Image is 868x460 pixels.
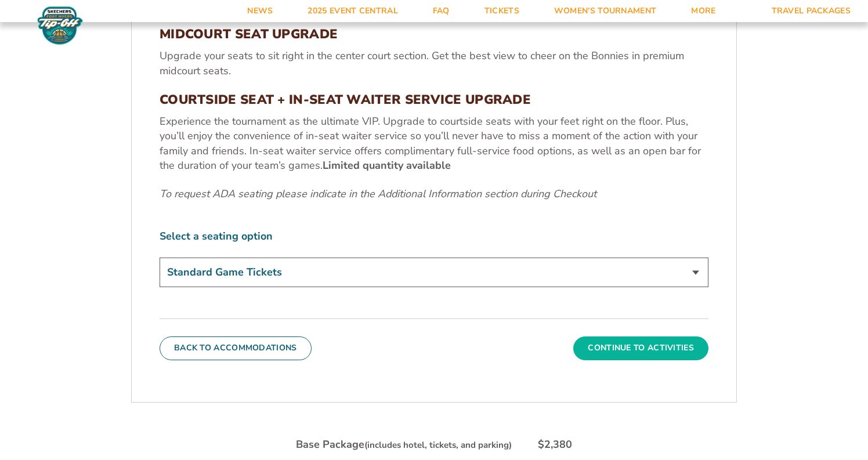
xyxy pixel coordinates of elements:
[160,187,596,201] em: To request ADA seating please indicate in the Additional Information section during Checkout
[538,437,572,452] div: $2,380
[296,437,512,452] div: Base Package
[160,27,708,42] h3: MIDCOURT SEAT UPGRADE
[160,92,708,107] h3: COURTSIDE SEAT + IN-SEAT WAITER SERVICE UPGRADE
[160,114,708,173] p: Experience the tournament as the ultimate VIP. Upgrade to courtside seats with your feet right on...
[160,336,312,360] button: Back To Accommodations
[573,336,708,360] button: Continue To Activities
[160,229,708,244] label: Select a seating option
[323,158,451,172] b: Limited quantity available
[160,49,708,78] p: Upgrade your seats to sit right in the center court section. Get the best view to cheer on the Bo...
[364,439,512,451] small: (includes hotel, tickets, and parking)
[35,6,85,45] img: Fort Myers Tip-Off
